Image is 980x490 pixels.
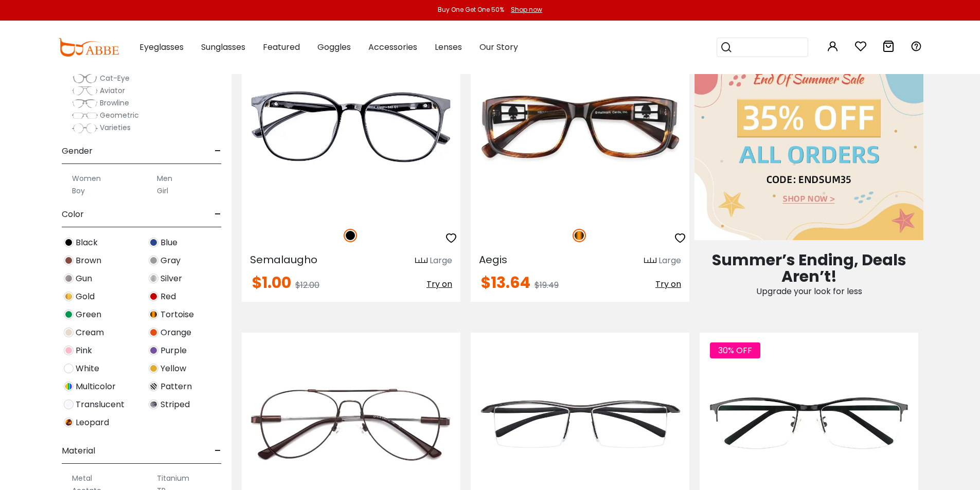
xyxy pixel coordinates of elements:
span: $19.49 [534,279,559,291]
span: Color [62,202,84,227]
span: Semalaugho [250,252,317,267]
span: Lenses [435,41,462,53]
span: Accessories [368,41,417,53]
span: Orange [161,326,191,339]
span: Brown [76,255,101,267]
img: Black Semalaugho - Plastic ,Universal Bridge Fit [242,35,460,217]
img: Multicolor [64,382,74,391]
label: Women [72,172,101,185]
span: Aviator [100,85,125,96]
img: Yellow [149,364,158,373]
span: Our Story [479,41,518,53]
img: Gray [149,256,158,265]
span: - [215,439,221,463]
img: size ruler [415,257,427,265]
div: Large [658,255,681,267]
img: size ruler [644,257,656,265]
span: Upgrade your look for less [756,285,862,297]
span: Try on [426,278,452,290]
span: Cat-Eye [100,73,130,83]
img: Green [64,310,74,319]
span: White [76,362,99,375]
div: Shop now [511,5,542,14]
span: Goggles [317,41,351,53]
span: Red [161,291,176,303]
span: Material [62,439,95,463]
span: Pattern [161,380,192,393]
span: Gun [76,273,92,285]
label: Girl [157,185,168,197]
span: Gray [161,255,181,267]
span: Purple [161,344,187,357]
img: Brown [64,256,74,265]
span: Tortoise [161,308,194,321]
span: Black [76,237,98,249]
a: Shop now [506,5,542,14]
span: Leopard [76,416,109,429]
img: Striped [149,400,158,409]
img: End Of Summer Sale [694,35,923,240]
img: White [64,364,74,373]
div: Large [430,255,452,267]
span: Varieties [100,122,131,133]
img: Leopard [64,418,74,427]
img: Cream [64,328,74,337]
img: Blue [149,238,158,247]
img: Varieties.png [72,123,98,134]
img: abbeglasses.com [58,38,119,57]
span: Aegis [479,252,507,267]
span: Blue [161,237,177,249]
span: Yellow [161,362,186,375]
img: Browline.png [72,98,98,108]
span: Summer’s Ending, Deals Aren’t! [712,249,906,287]
span: Sunglasses [201,41,245,53]
span: Translucent [76,398,124,411]
span: Pink [76,344,92,357]
img: Orange [149,328,158,337]
img: Purple [149,346,158,355]
button: Try on [655,275,681,294]
img: Gold [64,292,74,301]
img: Geometric.png [72,111,98,121]
img: Tortoise [149,310,158,319]
img: Aviator.png [72,86,98,96]
label: Boy [72,185,85,197]
span: Silver [161,273,182,285]
span: Striped [161,398,190,411]
span: Featured [263,41,300,53]
img: Pattern [149,382,158,391]
img: Gun [64,274,74,283]
img: Pink [64,346,74,355]
span: Multicolor [76,380,116,393]
img: Cat-Eye.png [72,74,98,84]
label: Titanium [157,472,189,484]
img: Black [344,229,357,242]
img: Translucent [64,400,74,409]
span: Cream [76,326,104,339]
span: 30% OFF [710,342,760,358]
img: Black [64,238,74,247]
img: Tortoise [573,229,586,242]
span: $1.00 [252,271,291,294]
img: Tortoise Aegis - TR ,Universal Bridge Fit [471,35,689,217]
span: Geometric [100,110,139,120]
span: Eyeglasses [139,41,184,53]
img: Red [149,292,158,301]
button: Try on [426,275,452,294]
span: Gold [76,291,95,303]
span: Try on [655,278,681,290]
span: - [215,202,221,227]
span: $13.64 [481,271,530,294]
img: Silver [149,274,158,283]
span: Green [76,308,101,321]
span: - [215,139,221,164]
span: Gender [62,139,93,164]
label: Metal [72,472,92,484]
div: Buy One Get One 50% [438,5,504,14]
span: Browline [100,98,129,108]
label: Men [157,172,172,185]
span: $12.00 [295,279,319,291]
